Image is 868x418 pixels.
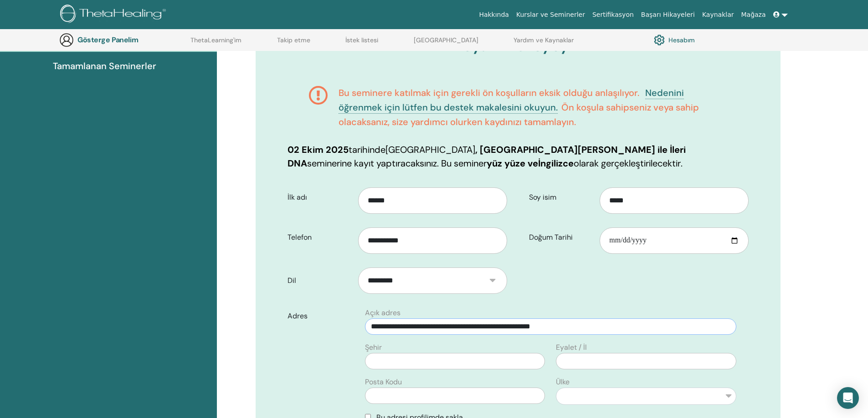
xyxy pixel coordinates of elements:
[414,36,478,44] font: [GEOGRAPHIC_DATA]
[514,36,574,51] a: Yardım ve Kaynaklar
[737,6,769,23] a: Mağaza
[339,87,639,99] font: Bu seminere katılmak için gerekli ön koşulların eksik olduğu anlaşılıyor.
[479,11,509,18] font: Hakkında
[77,35,138,45] font: Gösterge Panelim
[288,311,308,321] font: Adres
[681,157,683,169] font: .
[538,157,574,169] font: İngilizce
[385,144,475,156] font: [GEOGRAPHIC_DATA]
[365,342,382,352] font: Şehir
[349,144,385,156] font: tarihinde
[529,192,556,202] font: Soy isim
[339,101,699,128] font: Ön koşula sahipseniz veya sahip olacaksanız, size yardımcı olurken kaydınızı tamamlayın.
[307,157,437,169] font: seminerine kayıt yaptıracaksınız
[837,387,859,409] div: Open Intercom Messenger
[288,192,307,202] font: İlk adı
[654,32,665,48] img: cog.svg
[339,87,684,114] a: Nedenini öğrenmek için lütfen bu destek makalesini okuyun.
[475,144,578,156] font: , [GEOGRAPHIC_DATA]
[702,11,734,18] font: Kaynaklar
[190,36,241,51] a: ThetaLearning'im
[514,36,574,44] font: Yardım ve Kaynaklar
[345,36,378,51] a: İstek listesi
[529,232,573,242] font: Doğum Tarihi
[414,36,478,51] a: [GEOGRAPHIC_DATA]
[513,6,589,23] a: Kurslar ve Seminerler
[53,60,156,72] font: Tamamlanan Seminerler
[365,308,401,317] font: Açık adres
[668,36,695,45] font: Hesabım
[288,232,312,242] font: Telefon
[637,6,699,23] a: Başarı Hikayeleri
[556,377,570,387] font: Ülke
[277,36,310,44] font: Takip etme
[574,157,681,169] font: olarak gerçekleştirilecektir
[60,5,169,25] img: logo.png
[641,11,695,18] font: Başarı Hikayeleri
[487,157,538,169] font: yüz yüze ve
[592,11,634,18] font: Sertifikasyon
[556,342,587,352] font: Eyalet / İl
[288,144,349,156] font: 02 Ekim 2025
[437,157,487,169] font: . Bu seminer
[741,11,765,18] font: Mağaza
[589,6,637,23] a: Sertifikasyon
[654,32,695,48] a: Hesabım
[699,6,738,23] a: Kaynaklar
[475,6,513,23] a: Hakkında
[277,36,310,51] a: Takip etme
[190,36,241,44] font: ThetaLearning'im
[516,11,585,18] font: Kurslar ve Seminerler
[288,276,296,285] font: Dil
[365,377,402,387] font: Posta Kodu
[59,33,74,47] img: generic-user-icon.jpg
[345,36,378,44] font: İstek listesi
[288,144,686,169] font: [PERSON_NAME] ile İleri DNA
